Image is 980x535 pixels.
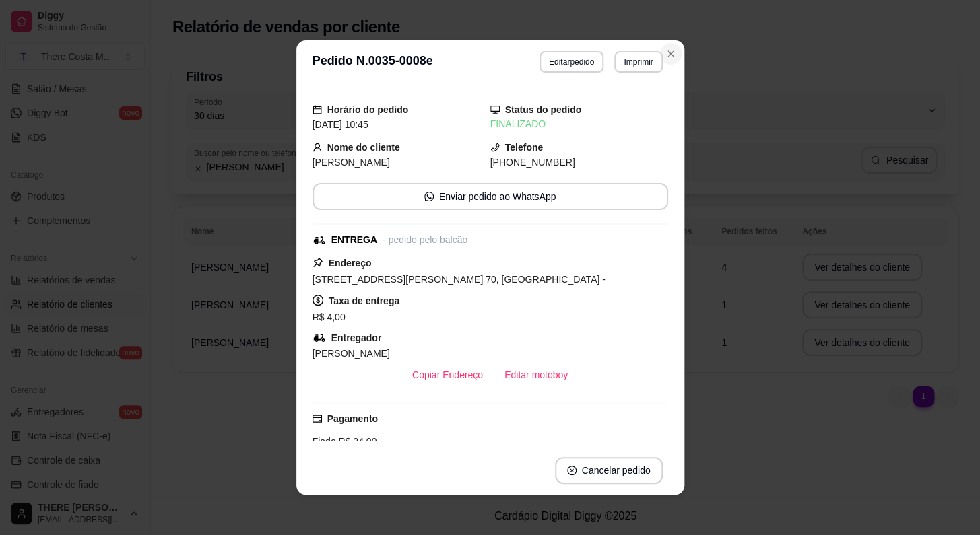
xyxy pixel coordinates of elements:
strong: Status do pedido [505,104,582,115]
button: Imprimir [614,51,662,73]
div: FINALIZADO [490,117,668,131]
span: [PERSON_NAME] [313,157,390,168]
span: desktop [490,105,500,114]
strong: Pagamento [327,413,378,424]
span: whats-app [424,192,434,201]
span: Fiado [313,436,336,447]
strong: Endereço [329,258,372,269]
span: [STREET_ADDRESS][PERSON_NAME] 70, [GEOGRAPHIC_DATA] - [313,274,606,285]
h3: Pedido N. 0035-0008e [313,51,433,73]
span: [PHONE_NUMBER] [490,157,575,168]
div: ENTREGA [331,233,377,247]
strong: Telefone [505,142,544,153]
strong: Entregador [331,332,382,343]
button: Editarpedido [540,51,603,73]
span: calendar [313,105,322,114]
strong: Nome do cliente [327,142,400,153]
button: close-circleCancelar pedido [555,457,663,484]
span: [PERSON_NAME] [313,348,390,359]
span: phone [490,143,500,152]
button: whats-appEnviar pedido ao WhatsApp [313,183,668,210]
span: close-circle [567,466,577,475]
button: Editar motoboy [494,361,579,388]
span: R$ 24,00 [336,436,377,447]
span: pushpin [313,257,323,268]
span: R$ 4,00 [313,312,346,322]
strong: Horário do pedido [327,104,409,115]
span: dollar [313,295,323,306]
button: Copiar Endereço [401,361,494,388]
span: user [313,143,322,152]
strong: Taxa de entrega [329,295,400,306]
span: [DATE] 10:45 [313,119,368,130]
div: - pedido pelo balcão [383,233,467,247]
span: credit-card [313,414,322,423]
button: Close [660,43,682,65]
